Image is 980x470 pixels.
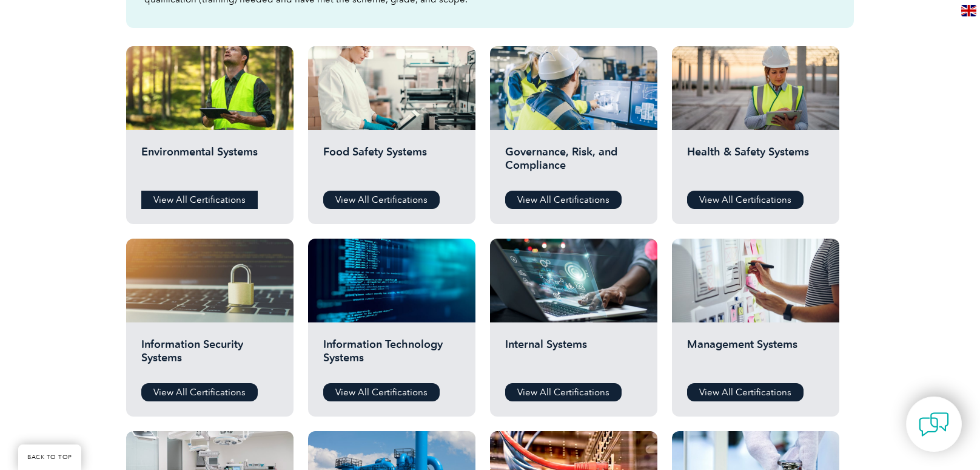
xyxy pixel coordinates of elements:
a: BACK TO TOP [18,444,81,470]
h2: Food Safety Systems [323,145,460,182]
h2: Management Systems [687,338,824,374]
a: View All Certifications [687,191,804,209]
img: en [961,5,976,16]
h2: Internal Systems [505,338,642,374]
h2: Information Technology Systems [323,338,460,374]
a: View All Certifications [141,191,258,209]
img: contact-chat.png [919,409,949,440]
h2: Environmental Systems [141,145,278,182]
a: View All Certifications [323,191,440,209]
h2: Governance, Risk, and Compliance [505,145,642,182]
h2: Information Security Systems [141,338,278,374]
a: View All Certifications [323,383,440,401]
a: View All Certifications [505,191,622,209]
a: View All Certifications [505,383,622,401]
a: View All Certifications [141,383,258,401]
h2: Health & Safety Systems [687,145,824,182]
a: View All Certifications [687,383,804,401]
